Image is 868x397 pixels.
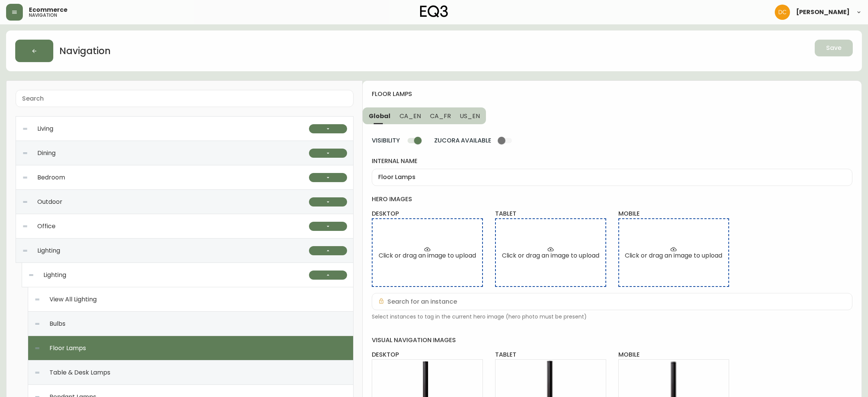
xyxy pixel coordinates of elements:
input: Search for an instance [387,298,846,305]
img: 7eb451d6983258353faa3212700b340b [775,5,790,20]
span: Click or drag an image to upload [502,252,599,259]
span: VISIBILITY [372,136,400,145]
span: View All Lighting [49,296,97,303]
span: ZUCORA AVAILABLE [434,136,491,145]
span: Select instances to tag in the current hero image (hero photo must be present) [372,313,852,321]
span: Ecommerce [29,7,67,13]
h2: Navigation [59,45,111,58]
h4: hero images [372,195,852,203]
span: Living [37,125,53,132]
span: Bulbs [49,320,65,327]
span: [PERSON_NAME] [796,9,850,15]
span: Floor Lamps [49,345,86,352]
span: Lighting [43,272,66,279]
span: Global [369,112,390,120]
span: US_EN [460,112,480,120]
span: Dining [37,150,56,157]
h4: mobile [618,210,729,218]
span: CA_EN [400,112,421,120]
h4: visual navigation images [372,336,852,344]
span: Table & Desk Lamps [49,369,110,376]
span: Office [37,223,56,230]
img: logo [420,5,448,18]
h4: tablet [495,351,606,359]
span: Click or drag an image to upload [625,252,722,259]
span: Bedroom [37,174,65,181]
label: internal name [372,157,852,165]
span: Outdoor [37,199,62,205]
h4: desktop [372,210,483,218]
h4: desktop [372,351,483,359]
span: CA_FR [430,112,451,120]
span: Click or drag an image to upload [379,252,476,259]
h5: navigation [29,13,57,18]
input: Search [22,95,347,102]
h4: floor lamps [372,90,846,98]
span: Lighting [37,247,60,254]
h4: tablet [495,210,606,218]
h4: mobile [618,351,729,359]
